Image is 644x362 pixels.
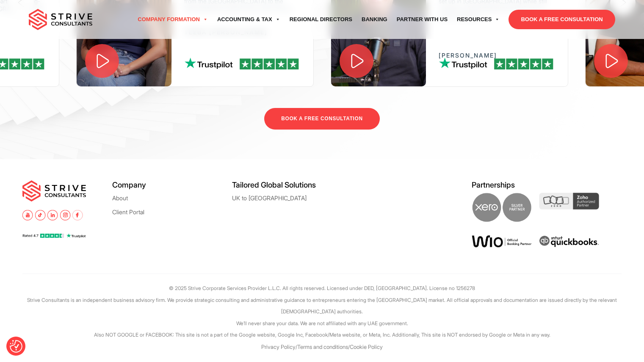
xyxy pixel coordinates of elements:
img: Revisit consent button [10,340,22,353]
img: intuit quickbooks [539,235,599,249]
a: Company Formation [133,8,213,31]
a: Banking [357,8,392,31]
a: Partner with Us [392,8,452,31]
h5: Tailored Global Solutions [232,180,352,189]
h5: Company [112,180,232,189]
a: BOOK A FREE CONSULTATION [264,108,379,130]
a: Resources [452,8,504,31]
button: Consent Preferences [10,340,22,353]
a: BOOK A FREE CONSULTATION [509,10,615,29]
p: © 2025 Strive Corporate Services Provider L.L.C. All rights reserved. Licensed under DED, [GEOGRA... [22,282,622,294]
a: Terms and conditions [297,343,348,350]
a: About [112,195,128,201]
a: Privacy Policy [261,343,296,350]
img: main-logo.svg [29,9,92,30]
p: / / [22,341,622,354]
h5: Partnerships [472,180,622,189]
a: UK to [GEOGRAPHIC_DATA] [232,195,307,201]
p: We’ll never share your data. We are not affiliated with any UAE government. [22,318,622,329]
img: tp-review.png [185,57,299,69]
img: Wio Offical Banking Partner [472,235,531,248]
img: main-logo.svg [22,180,86,202]
a: Accounting & Tax [213,8,285,31]
img: Zoho Partner [539,193,599,210]
a: Client Portal [112,209,144,215]
p: [PERSON_NAME] [439,52,555,58]
a: Cookie Policy [350,343,383,350]
a: Regional Directors [285,8,357,31]
img: tp-review.png [439,57,553,69]
p: Also NOT GOOGLE or FACEBOOK: This site is not a part of the Google website, Google Inc, Facebook/... [22,329,622,340]
p: Strive Consultants is an independent business advisory firm. We provide strategic consulting and ... [22,294,622,318]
